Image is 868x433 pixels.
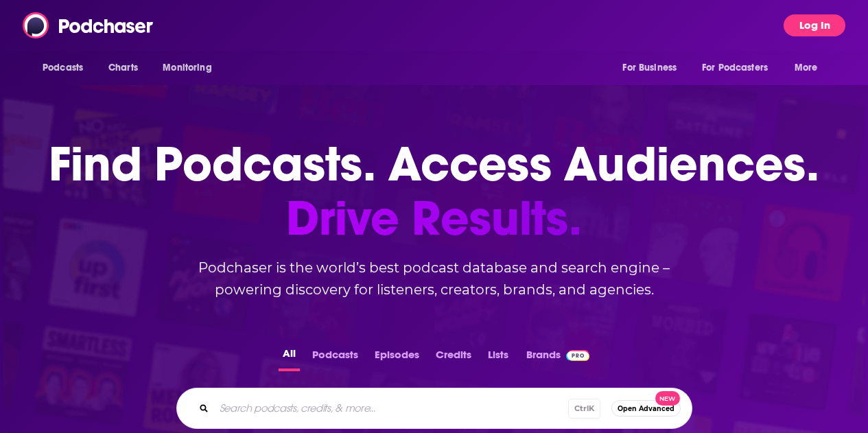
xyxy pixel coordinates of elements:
button: open menu [33,55,101,81]
button: open menu [693,55,788,81]
button: Lists [484,344,513,371]
a: BrandsPodchaser Pro [526,344,590,371]
span: Drive Results. [49,191,819,246]
button: open menu [153,55,229,81]
span: More [795,58,818,78]
button: Credits [432,344,476,371]
span: Charts [108,58,138,78]
button: Open AdvancedNew [611,400,681,417]
button: Podcasts [308,344,362,371]
span: For Podcasters [702,58,768,78]
h1: Find Podcasts. Access Audiences. [49,137,819,246]
button: All [279,344,300,371]
span: Podcasts [43,58,83,78]
input: Search podcasts, credits, & more... [214,397,568,419]
img: Podchaser Pro [566,350,590,361]
div: Search podcasts, credits, & more... [176,388,692,429]
button: open menu [785,55,835,81]
span: Open Advanced [618,405,675,412]
span: For Business [622,58,677,78]
span: Ctrl K [568,399,600,419]
span: Monitoring [163,58,211,78]
button: Episodes [371,344,423,371]
span: New [655,391,680,406]
button: open menu [613,55,694,81]
a: Charts [99,55,146,81]
img: Podchaser - Follow, Share and Rate Podcasts [23,12,154,38]
h2: Podchaser is the world’s best podcast database and search engine – powering discovery for listene... [160,257,709,301]
button: Log In [784,14,845,36]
